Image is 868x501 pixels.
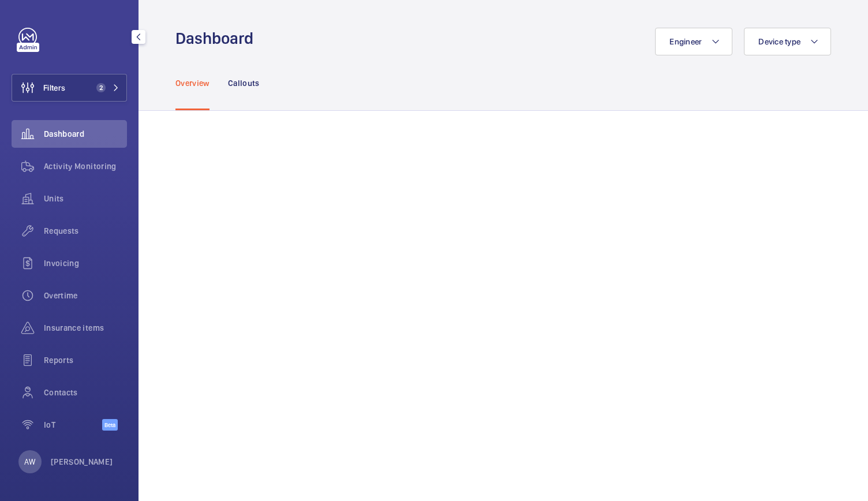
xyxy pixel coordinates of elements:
span: Contacts [44,387,127,398]
span: Filters [43,82,65,94]
button: Device type [744,28,831,55]
p: Callouts [228,77,260,89]
span: Beta [102,419,118,431]
h1: Dashboard [175,28,260,49]
span: Insurance items [44,322,127,334]
p: AW [24,456,35,468]
span: IoT [44,419,102,431]
button: Filters2 [12,74,127,102]
span: Units [44,193,127,204]
span: Reports [44,354,127,366]
p: [PERSON_NAME] [51,456,113,468]
span: Invoicing [44,257,127,269]
button: Engineer [655,28,732,55]
span: Activity Monitoring [44,160,127,172]
span: Dashboard [44,128,127,140]
p: Overview [175,77,209,89]
span: 2 [96,83,106,92]
span: Requests [44,225,127,237]
span: Overtime [44,290,127,301]
span: Device type [758,37,800,46]
span: Engineer [669,37,702,46]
